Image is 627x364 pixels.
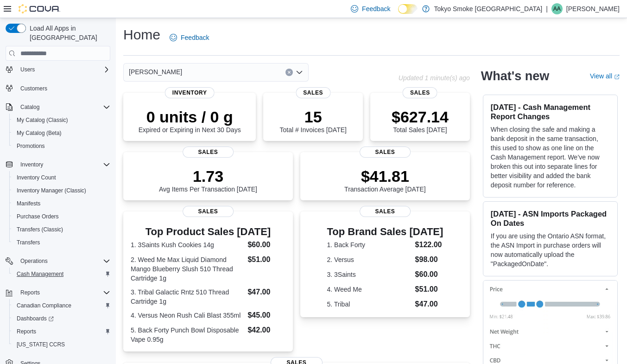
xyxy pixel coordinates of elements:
[13,172,110,183] span: Inventory Count
[327,285,412,294] dt: 4. Weed Me
[13,339,69,350] a: [US_STATE] CCRS
[2,101,114,114] button: Catalog
[17,287,110,298] span: Reports
[9,325,114,338] button: Reports
[9,171,114,184] button: Inventory Count
[247,254,285,265] dd: $51.00
[566,3,620,14] p: [PERSON_NAME]
[17,200,40,207] span: Manifests
[17,129,62,137] span: My Catalog (Beta)
[13,313,110,324] span: Dashboards
[131,287,244,306] dt: 3. Tribal Galactic Rntz 510 Thread Cartridge 1g
[247,239,285,250] dd: $60.00
[398,4,418,14] input: Dark Mode
[403,87,437,98] span: Sales
[131,240,244,249] dt: 1. 3Saints Kush Cookies 14g
[139,108,241,126] p: 0 units / 0 g
[9,197,114,210] button: Manifests
[13,140,110,152] span: Promotions
[17,64,110,75] span: Users
[17,302,71,309] span: Canadian Compliance
[13,237,110,248] span: Transfers
[13,326,110,337] span: Reports
[131,255,244,283] dt: 2. Weed Me Max Liquid Diamond Mango Blueberry Slush 510 Thread Cartridge 1g
[344,167,426,193] div: Transaction Average [DATE]
[546,3,548,14] p: |
[327,240,412,249] dt: 1. Back Forty
[17,83,110,94] span: Customers
[20,85,47,92] span: Customers
[13,300,110,311] span: Canadian Compliance
[17,315,54,322] span: Dashboards
[491,125,610,190] p: When closing the safe and making a bank deposit in the same transaction, this used to show as one...
[17,159,47,170] button: Inventory
[590,72,620,80] a: View allExternal link
[13,185,110,196] span: Inventory Manager (Classic)
[279,108,346,126] p: 15
[17,255,110,267] span: Operations
[131,311,244,320] dt: 4. Versus Neon Rush Cali Blast 355ml
[9,299,114,312] button: Canadian Compliance
[9,114,114,127] button: My Catalog (Classic)
[415,254,443,265] dd: $98.00
[13,198,110,209] span: Manifests
[181,33,209,42] span: Feedback
[327,270,412,279] dt: 3. 3Saints
[131,226,285,237] h3: Top Product Sales [DATE]
[434,3,543,14] p: Tokyo Smoke [GEOGRAPHIC_DATA]
[13,300,75,311] a: Canadian Compliance
[614,74,620,80] svg: External link
[362,4,390,13] span: Feedback
[13,326,40,337] a: Reports
[159,167,257,193] div: Avg Items Per Transaction [DATE]
[17,142,45,150] span: Promotions
[20,257,48,265] span: Operations
[415,299,443,310] dd: $47.00
[9,338,114,351] button: [US_STATE] CCRS
[13,185,90,196] a: Inventory Manager (Classic)
[17,187,86,194] span: Inventory Manager (Classic)
[183,206,234,217] span: Sales
[20,66,35,73] span: Users
[9,210,114,223] button: Purchase Orders
[327,226,443,237] h3: Top Brand Sales [DATE]
[20,103,39,111] span: Catalog
[139,108,241,134] div: Expired or Expiring in Next 30 Days
[159,167,257,185] p: 1.73
[13,313,57,324] a: Dashboards
[9,223,114,236] button: Transfers (Classic)
[26,24,110,42] span: Load All Apps in [GEOGRAPHIC_DATA]
[13,140,49,152] a: Promotions
[123,26,160,44] h1: Home
[415,284,443,295] dd: $51.00
[129,66,182,77] span: [PERSON_NAME]
[344,167,426,185] p: $41.81
[2,158,114,171] button: Inventory
[296,87,330,98] span: Sales
[13,115,72,126] a: My Catalog (Classic)
[17,83,51,94] a: Customers
[20,161,43,168] span: Inventory
[551,3,563,14] div: Asia Allen
[481,69,549,83] h2: What's new
[17,174,56,181] span: Inventory Count
[17,239,40,246] span: Transfers
[183,147,234,158] span: Sales
[491,209,610,228] h3: [DATE] - ASN Imports Packaged On Dates
[13,268,67,280] a: Cash Management
[17,328,36,335] span: Reports
[2,255,114,268] button: Operations
[13,115,110,126] span: My Catalog (Classic)
[9,268,114,281] button: Cash Management
[17,226,63,233] span: Transfers (Classic)
[9,184,114,197] button: Inventory Manager (Classic)
[9,312,114,325] a: Dashboards
[415,239,443,250] dd: $122.00
[13,128,65,139] a: My Catalog (Beta)
[392,108,449,126] p: $627.14
[17,102,110,113] span: Catalog
[13,211,110,222] span: Purchase Orders
[399,74,470,82] p: Updated 1 minute(s) ago
[165,87,215,98] span: Inventory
